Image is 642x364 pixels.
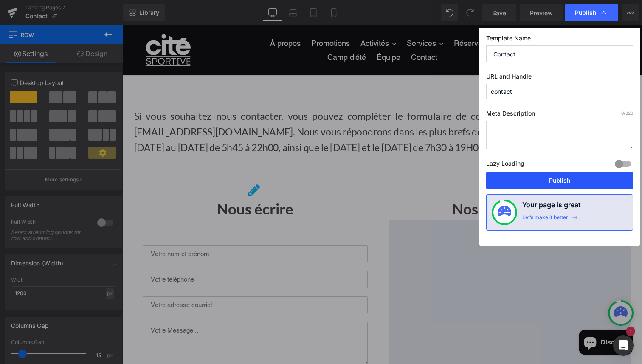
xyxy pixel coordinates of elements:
[20,271,245,288] input: Votre adresse courriel
[486,172,633,189] button: Publish
[486,73,633,84] label: URL and Handle
[254,27,278,37] span: Équipe
[327,11,376,25] a: Réservation
[522,214,568,225] div: Let’s make it better
[147,13,178,23] span: À propos
[486,34,633,45] label: Template Name
[20,245,245,262] input: Votre téléphone
[11,172,253,195] h1: Nous écrire
[621,110,633,116] span: /320
[575,9,596,17] span: Publish
[250,25,282,39] a: Équipe
[288,27,315,37] span: Contact
[522,200,581,214] h4: Your page is great
[200,25,248,39] a: Camp d'été
[621,110,624,116] span: 0
[280,11,325,25] button: Services
[486,110,633,121] label: Meta Description
[184,11,231,25] a: Promotions
[486,158,524,172] label: Lazy Loading
[143,11,182,25] a: À propos
[238,13,266,23] span: Activités
[453,304,512,332] inbox-online-store-chat: Chat de la boutique en ligne Shopify
[23,8,68,40] img: citesportive
[189,13,227,23] span: Promotions
[11,85,508,128] span: Si vous souhaitez nous contacter, vous pouvez compléter le formulaire de contact ci-dessous ou no...
[20,220,245,237] input: Votre nom et prénom
[331,13,372,23] span: Réservation
[205,27,243,37] span: Camp d'été
[284,25,319,39] a: Contact
[498,206,511,219] img: onboarding-status.svg
[266,172,508,195] h1: Nos coordonnées
[234,11,278,25] button: Activités
[284,13,313,23] span: Services
[613,335,634,356] div: Open Intercom Messenger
